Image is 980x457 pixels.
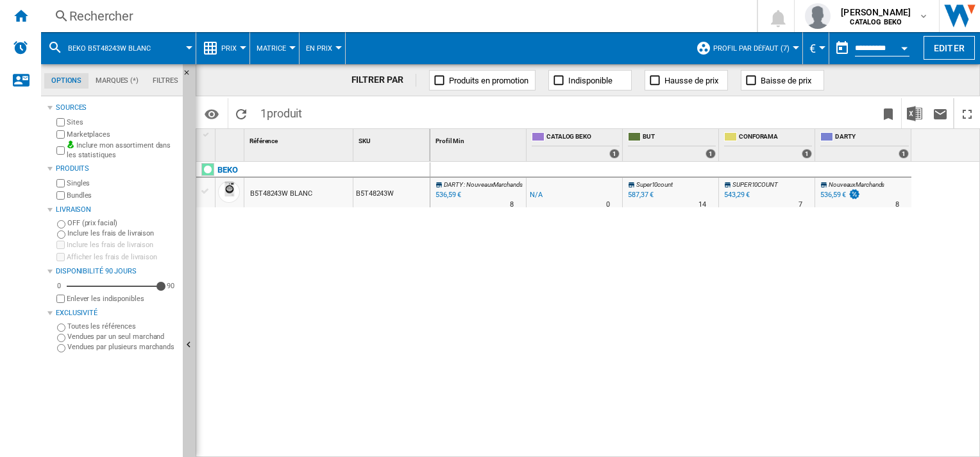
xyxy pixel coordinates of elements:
div: CONFORAMA 1 offers sold by CONFORAMA [722,129,815,161]
div: CATALOG BEKO 1 offers sold by CATALOG BEKO [529,129,622,161]
span: CONFORAMA [739,132,812,143]
md-tab-item: Filtres [146,73,185,89]
span: Baisse de prix [761,76,811,85]
input: Afficher les frais de livraison [56,295,65,303]
div: BEKO B5T48243W BLANC [47,32,189,64]
input: Singles [56,179,65,187]
button: Hausse de prix [645,70,728,91]
md-slider: Disponibilité [67,280,161,293]
span: BUT [643,132,716,143]
button: Editer [924,36,975,60]
span: NouveauxMarchands [829,181,884,188]
img: mysite-bg-18x18.png [67,141,74,148]
span: DARTY [444,181,463,188]
div: B5T48243W [353,178,430,207]
span: Super10count [636,181,673,188]
md-tab-item: Options [44,73,89,89]
button: Prix [221,32,243,64]
div: 0 [54,281,64,291]
span: [PERSON_NAME] [841,6,911,19]
button: Produits en promotion [429,70,536,91]
button: BEKO B5T48243W BLANC [68,32,164,64]
div: B5T48243W BLANC [250,179,312,209]
div: Délai de livraison : 14 jours [698,198,706,211]
div: 587,37 € [628,191,654,199]
div: Profil Min Sort None [433,129,526,149]
label: Afficher les frais de livraison [67,252,178,262]
div: DARTY 1 offers sold by DARTY [818,129,911,161]
button: Télécharger au format Excel [902,98,927,128]
label: Singles [67,178,178,188]
div: Disponibilité 90 Jours [56,266,178,277]
button: Masquer [183,64,198,87]
span: DARTY [835,132,909,143]
span: CATALOG BEKO [546,132,620,143]
div: BUT 1 offers sold by BUT [625,129,718,161]
input: Marketplaces [56,130,65,139]
span: : NouveauxMarchands [464,181,522,188]
input: Bundles [56,191,65,200]
span: Indisponible [568,76,612,85]
md-menu: Currency [803,32,829,64]
span: BEKO B5T48243W BLANC [68,44,151,53]
button: md-calendar [829,35,855,61]
span: Référence [249,137,278,144]
span: SKU [359,137,371,144]
input: OFF (prix facial) [57,220,65,229]
div: 543,29 € [722,189,750,202]
img: alerts-logo.svg [13,40,28,55]
div: 1 offers sold by CATALOG BEKO [609,149,620,159]
div: 90 [164,281,178,291]
span: Profil par défaut (7) [713,44,790,53]
div: Délai de livraison : 0 jour [606,198,610,211]
label: Inclure mon assortiment dans les statistiques [67,141,178,160]
div: 1 offers sold by CONFORAMA [802,149,812,159]
label: Vendues par plusieurs marchands [67,342,178,352]
b: CATALOG BEKO [850,18,902,26]
label: Toutes les références [67,322,178,331]
input: Vendues par plusieurs marchands [57,344,65,352]
button: € [809,32,822,64]
span: 1 [254,98,308,125]
button: Baisse de prix [741,70,824,91]
label: Inclure les frais de livraison [67,229,178,238]
button: En Prix [306,32,339,64]
div: Délai de livraison : 8 jours [510,198,514,211]
label: Enlever les indisponibles [67,294,178,304]
div: 536,59 € [820,191,846,199]
img: profile.jpg [805,3,831,29]
div: Sort None [247,129,353,149]
input: Inclure les frais de livraison [56,241,65,249]
span: Profil Min [435,137,464,144]
input: Afficher les frais de livraison [56,253,65,261]
div: Sort None [356,129,430,149]
div: Référence Sort None [247,129,353,149]
button: Options [199,102,224,125]
label: Inclure les frais de livraison [67,240,178,250]
button: Indisponible [548,70,632,91]
span: Prix [221,44,237,53]
label: Vendues par un seul marchand [67,332,178,341]
img: excel-24x24.png [907,106,922,121]
input: Toutes les références [57,323,65,332]
input: Sites [56,118,65,126]
div: SKU Sort None [356,129,430,149]
input: Vendues par un seul marchand [57,334,65,342]
div: Délai de livraison : 7 jours [798,198,802,211]
label: Sites [67,117,178,127]
span: Produits en promotion [449,76,528,85]
button: Créer un favoris [875,98,901,128]
div: 536,59 € [818,189,861,202]
span: Hausse de prix [664,76,718,85]
input: Inclure mon assortiment dans les statistiques [56,142,65,159]
div: Profil par défaut (7) [696,32,796,64]
span: € [809,42,816,55]
div: FILTRER PAR [351,74,417,87]
div: Sort None [218,129,244,149]
label: Bundles [67,191,178,200]
button: Envoyer ce rapport par email [927,98,953,128]
div: Livraison [56,205,178,215]
div: 1 offers sold by BUT [705,149,716,159]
